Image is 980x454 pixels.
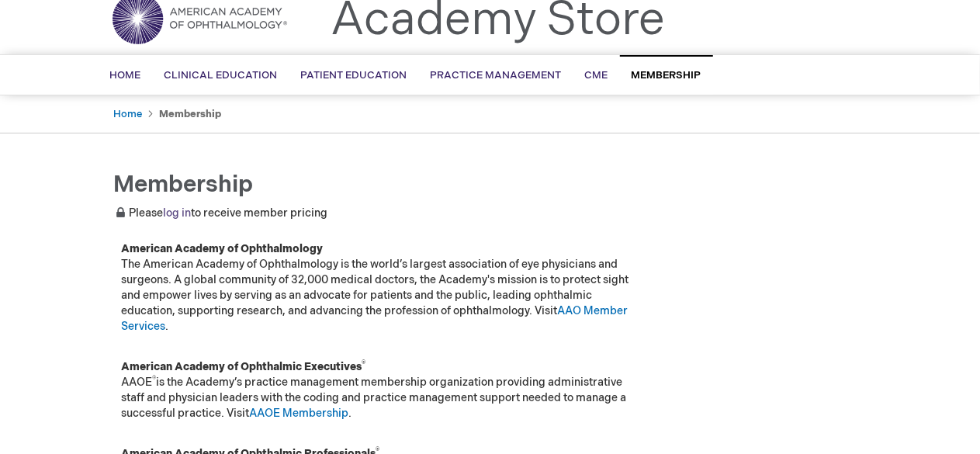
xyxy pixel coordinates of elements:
[122,242,324,255] strong: American Academy of Ophthalmology
[122,359,642,421] p: AAOE is the Academy’s practice management membership organization providing administrative staff ...
[110,69,141,81] span: Home
[250,407,349,420] a: AAOE Membership
[431,69,562,81] span: Practice Management
[114,108,143,120] a: Home
[585,69,608,81] span: CME
[122,360,366,373] strong: American Academy of Ophthalmic Executives
[122,241,642,334] p: The American Academy of Ophthalmology is the world’s largest association of eye physicians and su...
[153,375,157,384] sup: ®
[160,108,222,120] strong: Membership
[362,359,366,369] sup: ®
[164,206,192,220] a: log in
[114,171,254,199] span: Membership
[164,69,278,81] span: Clinical Education
[301,69,407,81] span: Patient Education
[632,69,701,81] span: Membership
[114,206,328,220] span: Please to receive member pricing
